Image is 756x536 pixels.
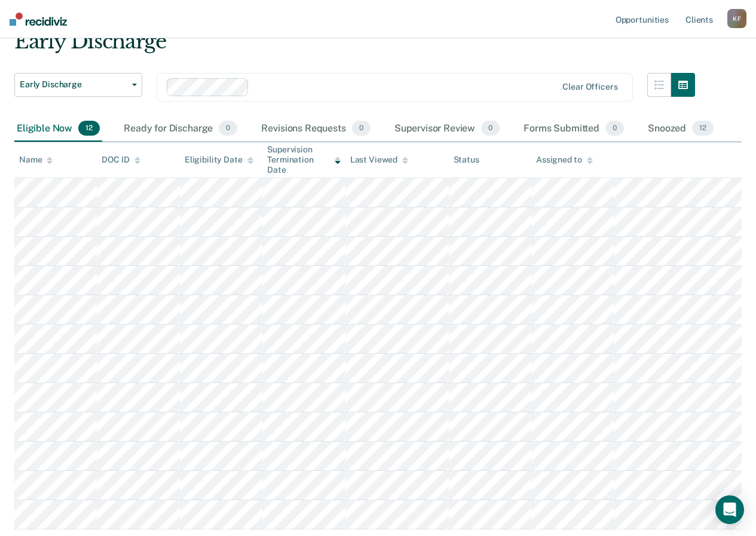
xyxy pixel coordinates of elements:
[121,116,240,142] div: Ready for Discharge0
[645,116,716,142] div: Snoozed12
[20,79,127,90] span: Early Discharge
[185,155,253,165] div: Eligibility Date
[715,495,744,524] div: Open Intercom Messenger
[536,155,592,165] div: Assigned to
[10,13,67,26] img: Recidiviz
[727,9,746,28] div: K F
[521,116,626,142] div: Forms Submitted0
[259,116,372,142] div: Revisions Requests0
[14,73,142,97] button: Early Discharge
[392,116,503,142] div: Supervisor Review0
[78,121,100,136] span: 12
[267,145,340,174] div: Supervision Termination Date
[14,29,695,63] div: Early Discharge
[350,155,408,165] div: Last Viewed
[481,121,500,136] span: 0
[727,9,746,28] button: KF
[562,82,617,92] div: Clear officers
[692,121,714,136] span: 12
[219,121,237,136] span: 0
[605,121,624,136] span: 0
[102,155,140,165] div: DOC ID
[352,121,371,136] span: 0
[19,155,53,165] div: Name
[454,155,479,165] div: Status
[14,116,102,142] div: Eligible Now12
